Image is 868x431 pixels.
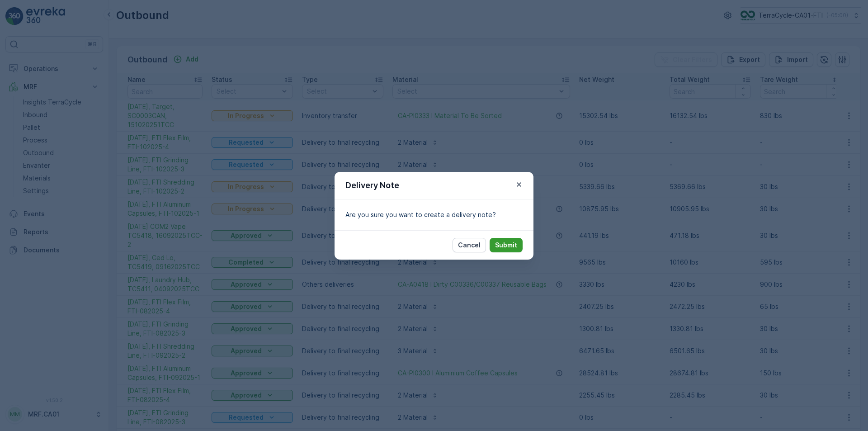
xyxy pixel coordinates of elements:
[495,241,517,250] p: Submit
[345,210,523,219] p: Are you sure you want to create a delivery note?
[345,179,399,192] p: Delivery Note
[458,241,481,250] p: Cancel
[453,238,486,252] button: Cancel
[490,238,523,252] button: Submit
